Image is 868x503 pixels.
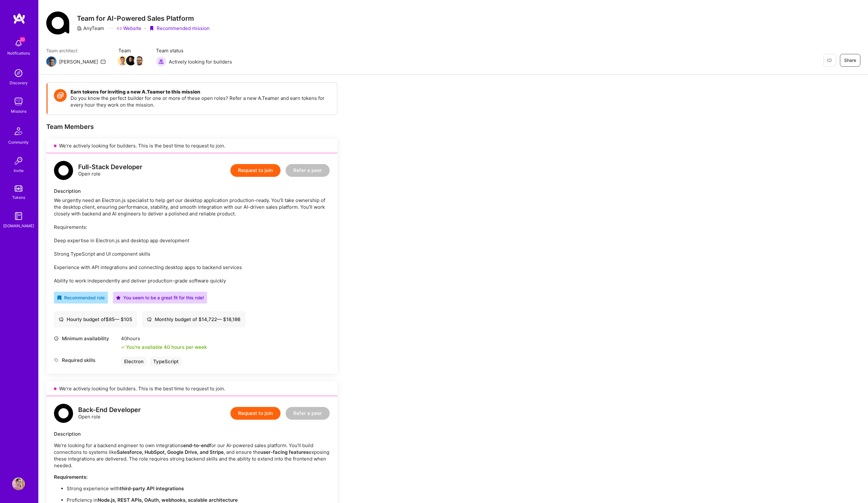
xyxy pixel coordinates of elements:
span: Team status [156,47,232,54]
i: icon Tag [54,358,59,363]
div: Community [8,139,29,146]
span: Share [844,57,856,64]
div: Discovery [10,79,28,86]
button: Share [840,54,860,67]
img: Team Member Avatar [134,56,144,65]
p: Do you know the perfect builder for one or more of these open roles? Refer a new A.Teamer and ear... [71,95,331,108]
div: Description [54,188,330,194]
img: discovery [12,67,25,79]
img: Invite [12,154,25,167]
div: AnyTeam [77,25,104,32]
button: Request to join [230,407,281,420]
div: Full-Stack Developer [78,164,142,170]
div: Team Members [46,123,337,131]
p: We’re looking for a backend engineer to own integrations for our AI-powered sales platform. You’l... [54,442,330,469]
img: logo [54,161,73,180]
span: 20 [20,37,25,42]
div: We urgently need an Electron.js specialist to help get our desktop application production-ready. ... [54,197,330,284]
img: Token icon [54,89,67,102]
strong: user-facing features [260,449,309,455]
div: Invite [14,167,24,174]
i: icon CompanyGray [77,26,82,31]
div: We’re actively looking for builders. This is the best time to request to join. [46,381,337,396]
div: You're available 40 hours per week [121,344,207,350]
div: You seem to be a great fit for this role! [116,294,204,301]
img: Team Architect [46,56,56,67]
i: icon Mail [101,59,106,64]
i: icon Clock [54,336,59,341]
img: Company Logo [46,11,69,34]
div: We’re actively looking for builders. This is the best time to request to join. [46,139,337,153]
span: Team architect [46,47,106,54]
div: Electron [121,357,147,366]
div: Notifications [7,50,30,56]
div: Required skills [54,357,118,364]
img: guide book [12,210,25,222]
div: Missions [11,108,26,115]
div: Monthly budget of $ 14,722 — $ 18,186 [147,316,241,323]
div: Description [54,431,330,437]
i: icon Cash [59,317,64,322]
strong: third-party API integrations [120,485,184,492]
h3: Team for AI-Powered Sales Platform [77,14,210,22]
img: Team Member Avatar [126,56,136,65]
div: Hourly budget of $ 85 — $ 105 [59,316,132,323]
i: icon PurpleStar [116,296,121,300]
img: bell [12,37,25,50]
button: Refer a peer [286,164,330,177]
i: icon Cash [147,317,152,322]
strong: Node.js, REST APIs, OAuth, webhooks, scalable architecture [98,497,238,503]
button: Request to join [230,164,281,177]
div: Open role [78,164,142,177]
a: User Avatar [11,477,26,490]
img: Community [11,124,26,139]
a: Team Member Avatar [135,55,143,66]
img: Team Member Avatar [118,56,127,65]
div: Tokens [12,194,25,201]
strong: Requirements: [54,474,87,480]
span: Actively looking for builders [169,58,232,65]
strong: Salesforce, HubSpot, Google Drive, and Stripe [117,449,224,455]
a: Website [117,25,141,32]
div: [DOMAIN_NAME] [3,222,34,229]
div: Recommended role [57,294,105,301]
a: Team Member Avatar [118,55,127,66]
h4: Earn tokens for inviting a new A.Teamer to this mission [71,89,331,95]
button: Refer a peer [286,407,330,420]
img: tokens [15,185,22,191]
p: Strong experience with [67,485,330,492]
img: User Avatar [12,477,25,490]
img: Actively looking for builders [156,56,166,67]
div: TypeScript [150,357,182,366]
i: icon EyeClosed [827,58,832,63]
i: icon PurpleRibbon [149,26,154,31]
div: [PERSON_NAME] [59,58,98,65]
div: Minimum availability [54,335,118,342]
i: icon Check [121,345,125,349]
i: icon RecommendedBadge [57,296,62,300]
img: teamwork [12,95,25,108]
div: 40 hours [121,335,207,342]
img: logo [13,13,26,24]
strong: end-to-end [183,442,210,448]
div: Back-End Developer [78,407,141,413]
a: Team Member Avatar [127,55,135,66]
span: Team [118,47,143,54]
img: logo [54,404,73,423]
div: Open role [78,407,141,420]
div: · [145,25,146,32]
div: Recommended mission [149,25,210,32]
